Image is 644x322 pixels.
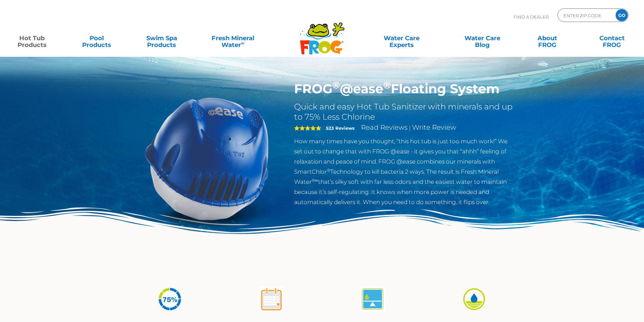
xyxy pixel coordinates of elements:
[361,123,408,131] a: Read Reviews
[409,125,411,131] span: |
[72,31,122,45] a: PoolProducts
[296,14,348,55] img: Frog Products Logo
[129,81,284,236] img: hot-tub-product-atease-system.png
[201,31,264,45] a: Fresh MineralWater∞
[241,40,244,46] sup: ∞
[360,287,385,312] img: atease-icon-self-regulates
[157,287,183,312] img: icon-atease-75percent-less
[326,125,355,131] strong: 523 Reviews
[294,81,515,97] h1: FROG @ease Floating System
[587,31,637,45] a: ContactFROG
[294,125,321,131] span: 5
[514,8,549,25] p: Find A Dealer
[461,287,487,312] img: icon-atease-easy-on
[383,79,391,91] sup: ®
[361,31,443,45] a: Water CareExperts
[457,31,507,45] a: Water CareBlog
[312,178,318,183] sup: ®∞
[327,168,330,173] sup: ®
[137,31,187,45] a: Swim SpaProducts
[522,31,572,45] a: AboutFROG
[412,123,456,131] a: Write Review
[259,287,284,312] img: atease-icon-shock-once
[332,79,340,91] sup: ®
[294,136,515,207] p: How many times have you thought, “this hot tub is just too much work!” We set out to change that ...
[616,9,628,21] input: GO
[294,102,515,122] h2: Quick and easy Hot Tub Sanitizer with minerals and up to 75% Less Chlorine
[7,31,57,45] a: Hot TubProducts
